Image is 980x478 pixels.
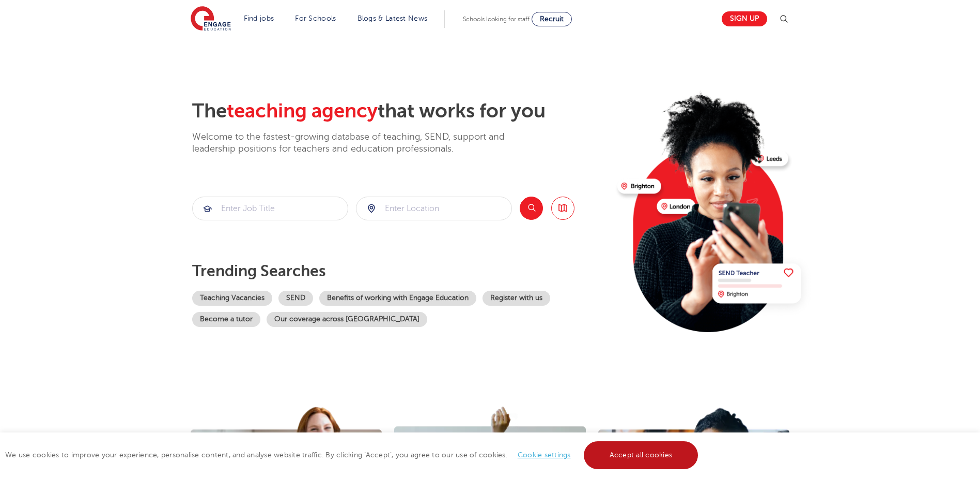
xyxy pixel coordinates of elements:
[192,291,272,306] a: Teaching Vacancies
[520,197,543,220] button: Search
[463,16,530,23] span: Schools looking for staff
[356,197,512,220] div: Submit
[267,312,427,327] a: Our coverage across [GEOGRAPHIC_DATA]
[357,14,428,22] a: Blogs & Latest News
[584,441,698,469] a: Accept all cookies
[319,291,476,306] a: Benefits of working with Engage Education
[192,99,609,123] h2: The that works for you
[295,14,336,22] a: For Schools
[540,15,564,23] span: Recruit
[227,100,378,122] span: teaching agency
[483,291,550,306] a: Register with us
[244,14,274,22] a: Find jobs
[192,262,609,280] p: Trending searches
[192,131,533,155] p: Welcome to the fastest-growing database of teaching, SEND, support and leadership positions for t...
[356,197,511,220] input: Submit
[193,197,348,220] input: Submit
[192,312,260,327] a: Become a tutor
[191,6,231,32] img: Engage Education
[192,197,348,220] div: Submit
[518,451,571,459] a: Cookie settings
[532,12,572,26] a: Recruit
[278,291,313,306] a: SEND
[722,11,767,26] a: Sign up
[5,451,701,459] span: We use cookies to improve your experience, personalise content, and analyse website traffic. By c...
